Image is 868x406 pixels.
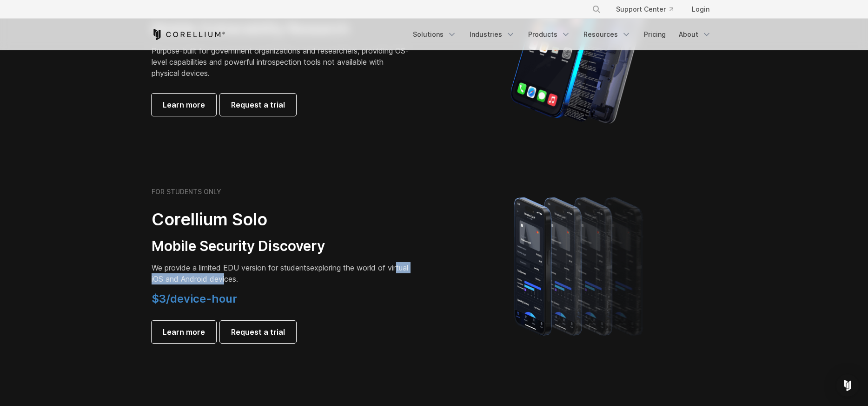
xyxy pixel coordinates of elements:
[152,29,225,40] a: Corellium Home
[588,1,605,18] button: Search
[581,1,717,18] div: Navigation Menu
[638,26,671,43] a: Pricing
[464,26,521,43] a: Industries
[220,94,296,116] a: Request a trial
[152,188,221,196] h6: FOR STUDENTS ONLY
[407,26,462,43] a: Solutions
[673,26,717,43] a: About
[152,292,237,305] span: $3/device-hour
[220,321,296,343] a: Request a trial
[163,326,205,338] span: Learn more
[152,321,216,343] a: Learn more
[523,26,576,43] a: Products
[407,26,717,43] div: Navigation Menu
[152,237,412,255] h3: Mobile Security Discovery
[231,326,285,338] span: Request a trial
[152,209,412,230] h2: Corellium Solo
[836,374,859,397] div: Open Intercom Messenger
[152,263,310,272] span: We provide a limited EDU version for students
[231,99,285,110] span: Request a trial
[163,99,205,110] span: Learn more
[609,1,681,18] a: Support Center
[152,94,216,116] a: Learn more
[578,26,636,43] a: Resources
[495,184,665,347] img: A lineup of four iPhone models becoming more gradient and blurred
[684,1,717,18] a: Login
[152,45,412,79] p: Purpose-built for government organizations and researchers, providing OS-level capabilities and p...
[152,262,412,284] p: exploring the world of virtual iOS and Android devices.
